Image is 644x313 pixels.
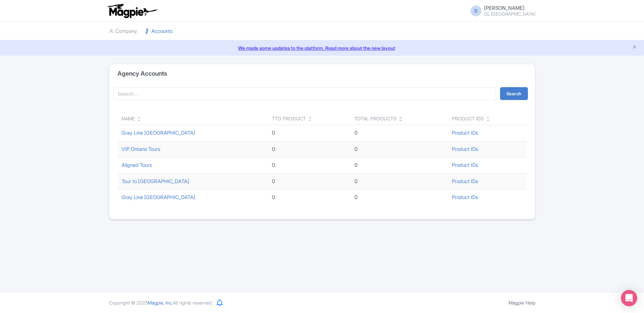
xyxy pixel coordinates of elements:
a: Magpie Help [509,300,535,306]
td: 0 [268,173,350,190]
span: [PERSON_NAME] [484,5,525,11]
span: S [471,5,481,16]
img: logo-ab69f6fb50320c5b225c76a69d11143b.png [106,3,158,18]
a: Accounts [145,22,172,41]
td: 0 [268,190,350,206]
a: Product IDs [452,162,478,168]
a: Gray Line [GEOGRAPHIC_DATA] [122,130,195,136]
td: 0 [350,125,448,141]
a: Product IDs [452,178,478,184]
a: Product IDs [452,146,478,152]
div: Copyright © 2025 All rights reserved. [105,299,217,306]
small: GL [GEOGRAPHIC_DATA] [484,12,535,16]
button: Search [500,87,528,100]
a: Aligned Tours [122,162,152,168]
td: 0 [350,173,448,190]
span: Magpie, Inc. [148,300,173,306]
div: Product IDs [452,115,484,122]
a: Company [109,22,137,41]
a: We made some updates to the platform. Read more about the new layout [4,44,640,52]
a: VIP Ontario Tours [122,146,160,152]
a: Product IDs [452,194,478,200]
td: 0 [350,190,448,206]
input: Search... [113,87,496,100]
td: 0 [350,157,448,174]
h4: Agency Accounts [117,70,167,77]
a: Product IDs [452,130,478,136]
div: Name [122,115,135,122]
button: Close announcement [632,44,637,52]
td: 0 [268,157,350,174]
td: 0 [268,141,350,157]
a: S [PERSON_NAME] GL [GEOGRAPHIC_DATA] [466,5,535,16]
td: 0 [350,141,448,157]
div: Total Products [354,115,397,122]
a: Gray Line [GEOGRAPHIC_DATA] [122,194,195,200]
div: TTD Product [272,115,306,122]
td: 0 [268,125,350,141]
a: Tour to [GEOGRAPHIC_DATA] [122,178,189,184]
div: Open Intercom Messenger [621,290,637,306]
